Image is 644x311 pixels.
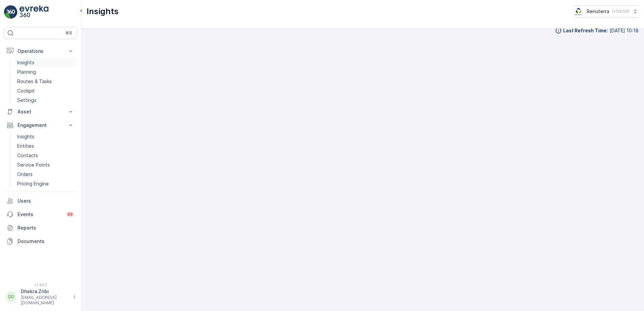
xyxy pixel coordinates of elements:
[87,6,119,17] p: Insights
[21,295,69,306] p: [EMAIL_ADDRESS][DOMAIN_NAME]
[21,288,69,295] p: Dhekra.Zribi
[18,48,63,55] p: Operations
[14,77,77,86] a: Routes & Tasks
[14,141,77,151] a: Entities
[17,143,34,149] p: Entities
[20,5,49,19] img: logo_light-DOdMpM7g.png
[574,5,639,18] button: Renuterra(+04:00)
[14,67,77,77] a: Planning
[14,86,77,96] a: Cockpit
[610,27,639,34] p: [DATE] 10:18
[17,152,38,159] p: Contacts
[18,122,63,129] p: Engagement
[18,198,74,204] p: Users
[17,162,50,168] p: Service Points
[17,133,34,140] p: Insights
[17,59,34,66] p: Insights
[4,283,77,287] span: v 1.49.3
[14,151,77,160] a: Contacts
[14,170,77,179] a: Orders
[14,58,77,67] a: Insights
[4,118,77,132] button: Engagement
[17,78,52,85] p: Routes & Tasks
[14,160,77,170] a: Service Points
[563,27,608,34] p: Last Refresh Time :
[17,180,49,187] p: Pricing Engine
[18,108,63,115] p: Asset
[17,97,36,104] p: Settings
[587,8,609,15] p: Renuterra
[6,291,17,302] div: DD
[4,105,77,118] button: Asset
[17,69,36,75] p: Planning
[4,5,18,19] img: logo
[14,179,77,188] a: Pricing Engine
[574,8,584,15] img: Screenshot_2024-07-26_at_13.33.01.png
[65,30,72,36] p: ⌘B
[612,9,629,14] p: ( +04:00 )
[4,221,77,235] a: Reports
[4,208,77,221] a: Events99
[18,211,62,218] p: Events
[18,238,74,245] p: Documents
[4,288,77,306] button: DDDhekra.Zribi[EMAIL_ADDRESS][DOMAIN_NAME]
[17,88,35,94] p: Cockpit
[17,171,33,178] p: Orders
[67,212,73,217] p: 99
[14,96,77,105] a: Settings
[4,194,77,208] a: Users
[14,132,77,141] a: Insights
[4,235,77,248] a: Documents
[4,44,77,58] button: Operations
[18,224,74,231] p: Reports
